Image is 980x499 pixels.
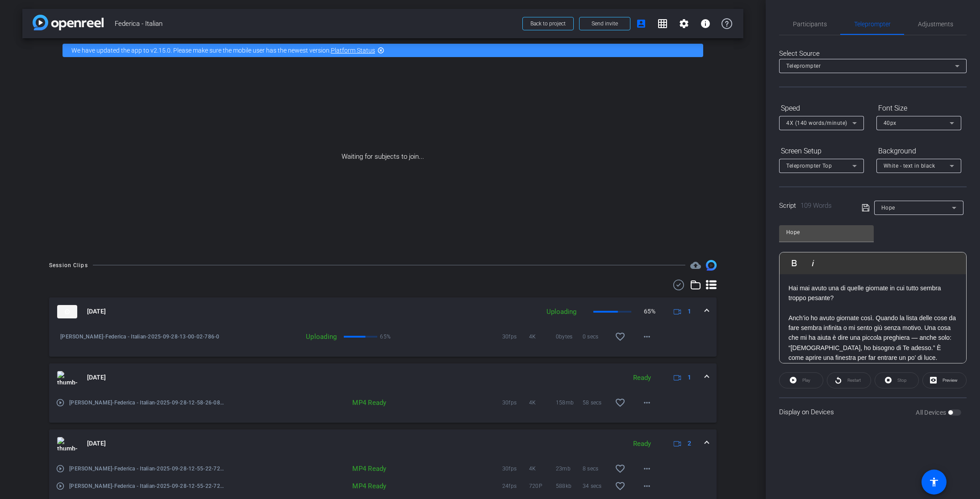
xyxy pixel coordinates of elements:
div: Session Clips [49,261,88,270]
span: 720P [529,482,556,491]
span: 30fps [502,398,529,407]
span: Destinations for your clips [690,260,701,271]
mat-icon: favorite_border [615,463,626,474]
span: 4K [529,398,556,407]
div: thumb-nail[DATE]Ready1 [49,392,717,423]
span: [PERSON_NAME]-Federica - Italian-2025-09-28-12-55-22-729-1 [69,482,226,491]
span: [PERSON_NAME]-Federica - Italian-2025-09-28-13-00-02-786-0 [60,332,226,341]
span: 30fps [502,332,529,341]
mat-icon: settings [679,18,689,29]
span: [DATE] [87,373,106,382]
span: Back to project [530,21,566,27]
mat-icon: highlight_off [377,47,384,54]
span: Teleprompter Top [786,163,832,169]
div: Waiting for subjects to join... [22,62,743,251]
span: Send invite [592,20,618,27]
mat-icon: favorite_border [615,331,626,342]
div: Font Size [876,101,961,116]
mat-icon: favorite_border [615,481,626,491]
span: 1 [688,307,691,316]
button: Send invite [579,17,630,30]
img: Session clips [706,260,717,271]
p: Hai mai avuto una di quelle giornate in cui tutto sembra troppo pesante? Anch’io ho avuto giornat... [788,283,957,453]
mat-expansion-panel-header: thumb-nail[DATE]Ready1 [49,363,717,392]
mat-icon: accessibility [929,477,939,487]
img: thumb-nail [57,371,77,384]
mat-expansion-panel-header: thumb-nail[DATE]Uploading65%1 [49,297,717,326]
p: 65% [644,307,655,316]
mat-icon: play_circle_outline [56,398,65,407]
span: 8 secs [583,464,609,473]
span: 34 secs [583,482,609,491]
div: We have updated the app to v2.15.0. Please make sure the mobile user has the newest version. [63,44,703,57]
mat-icon: more_horiz [642,481,652,491]
div: Ready [629,439,655,449]
span: [DATE] [87,439,106,448]
mat-icon: grid_on [657,18,668,29]
mat-icon: play_circle_outline [56,464,65,473]
span: [DATE] [87,307,106,316]
label: All Devices [916,408,948,417]
div: Uploading [226,332,341,341]
input: Title [786,227,867,238]
span: Participants [793,21,827,27]
img: thumb-nail [57,437,77,450]
span: 4K [529,332,556,341]
span: 23mb [556,464,583,473]
span: 58 secs [583,398,609,407]
span: 24fps [502,482,529,491]
div: Speed [779,101,864,116]
span: 109 Words [801,202,832,210]
mat-expansion-panel-header: thumb-nail[DATE]Ready2 [49,429,717,458]
span: 0 secs [583,332,609,341]
div: MP4 Ready [315,482,391,491]
div: Ready [629,373,655,383]
span: 0bytes [556,332,583,341]
span: Teleprompter [854,21,891,27]
mat-icon: account_box [636,18,646,29]
span: 4K [529,464,556,473]
mat-icon: favorite_border [615,397,626,408]
button: Back to project [522,17,574,30]
mat-icon: info [700,18,711,29]
div: Background [876,144,961,159]
div: Screen Setup [779,144,864,159]
div: MP4 Ready [315,464,391,473]
div: Select Source [779,49,967,59]
p: 65% [380,332,391,341]
a: Platform Status [331,47,375,54]
span: Teleprompter [786,63,821,69]
span: [PERSON_NAME]-Federica - Italian-2025-09-28-12-55-22-729-0 [69,464,226,473]
span: [PERSON_NAME]-Federica - Italian-2025-09-28-12-58-26-087-0 [69,398,226,407]
div: MP4 Ready [315,398,391,407]
span: Adjustments [918,21,953,27]
button: Preview [922,372,967,388]
div: thumb-nail[DATE]Uploading65%1 [49,326,717,357]
mat-icon: more_horiz [642,331,652,342]
mat-icon: cloud_upload [690,260,701,271]
div: Uploading [542,307,581,317]
span: Hope [881,205,895,211]
span: 40px [884,120,897,126]
span: 30fps [502,464,529,473]
span: Preview [942,378,958,383]
div: Script [779,201,849,211]
span: 1 [688,373,691,382]
span: Federica - Italian [115,15,517,33]
mat-icon: more_horiz [642,397,652,408]
mat-icon: more_horiz [642,463,652,474]
mat-icon: play_circle_outline [56,482,65,491]
div: Display on Devices [779,397,967,426]
span: 588kb [556,482,583,491]
span: 4X (140 words/minute) [786,120,847,126]
span: 2 [688,439,691,448]
span: 158mb [556,398,583,407]
span: White - text in black [884,163,935,169]
img: app-logo [33,15,104,30]
img: thumb-nail [57,305,77,318]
